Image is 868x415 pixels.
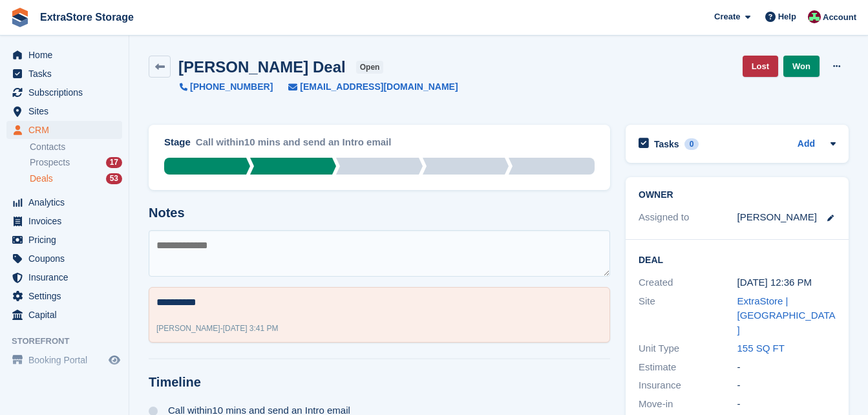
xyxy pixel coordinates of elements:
div: - [737,378,836,393]
a: menu [6,65,122,83]
a: menu [6,287,122,305]
div: Move-in [639,397,737,412]
h2: Notes [149,206,610,220]
div: 53 [106,173,122,184]
span: Account [823,11,856,24]
div: Estimate [639,360,737,375]
span: Home [28,46,106,64]
span: Invoices [28,212,106,230]
span: Insurance [28,268,106,286]
h2: Tasks [654,138,679,150]
span: [PHONE_NUMBER] [190,80,273,94]
div: Assigned to [639,210,737,225]
span: open [356,61,384,74]
span: Capital [28,306,106,324]
span: [PERSON_NAME] [156,324,220,333]
a: [EMAIL_ADDRESS][DOMAIN_NAME] [273,80,458,94]
div: 0 [684,138,699,150]
span: Sites [28,102,106,120]
a: menu [6,212,122,230]
div: [PERSON_NAME] [737,210,817,225]
a: Deals 53 [30,172,122,186]
a: menu [6,268,122,286]
span: Settings [28,287,106,305]
h2: Deal [639,253,836,266]
div: 17 [106,157,122,168]
span: CRM [28,121,106,139]
a: 155 SQ FT [737,343,785,354]
div: [DATE] 12:36 PM [737,275,836,290]
a: Contacts [30,141,122,153]
span: Help [778,10,796,23]
span: [EMAIL_ADDRESS][DOMAIN_NAME] [300,80,458,94]
span: Prospects [30,156,70,169]
div: Call within10 mins and send an Intro email [196,135,392,158]
a: menu [6,351,122,369]
span: Analytics [28,193,106,211]
span: Pricing [28,231,106,249]
a: menu [6,193,122,211]
span: Subscriptions [28,83,106,101]
h2: Owner [639,190,836,200]
span: Deals [30,173,53,185]
div: - [156,323,279,334]
div: Site [639,294,737,338]
span: Create [714,10,740,23]
a: ExtraStore Storage [35,6,139,28]
div: Created [639,275,737,290]
a: [PHONE_NUMBER] [180,80,273,94]
h2: [PERSON_NAME] Deal [178,58,346,76]
a: ExtraStore | [GEOGRAPHIC_DATA] [737,295,836,335]
span: [DATE] 3:41 PM [223,324,279,333]
a: menu [6,121,122,139]
a: Won [783,56,820,77]
span: Booking Portal [28,351,106,369]
span: Storefront [12,335,129,348]
div: - [737,360,836,375]
div: Insurance [639,378,737,393]
a: menu [6,231,122,249]
a: Prospects 17 [30,156,122,169]
img: stora-icon-8386f47178a22dfd0bd8f6a31ec36ba5ce8667c1dd55bd0f319d3a0aa187defe.svg [10,8,30,27]
a: menu [6,250,122,268]
a: Add [798,137,815,152]
div: Unit Type [639,341,737,356]
h2: Timeline [149,375,610,390]
span: Tasks [28,65,106,83]
div: - [737,397,836,412]
img: Chelsea Parker [808,10,821,23]
a: Lost [743,56,778,77]
a: menu [6,102,122,120]
a: menu [6,83,122,101]
a: menu [6,306,122,324]
a: Preview store [107,352,122,368]
div: Stage [164,135,191,150]
span: Coupons [28,250,106,268]
a: menu [6,46,122,64]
